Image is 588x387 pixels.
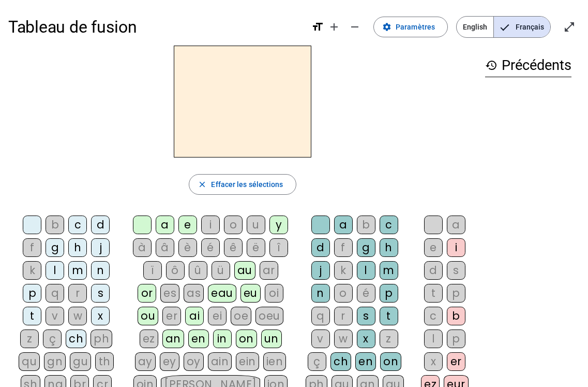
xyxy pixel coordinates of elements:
div: ein [236,352,259,371]
button: Augmenter la taille de la police [324,17,344,37]
div: x [424,352,443,371]
div: o [334,284,353,303]
div: î [269,238,288,257]
span: Français [494,17,550,37]
div: û [189,261,207,280]
div: c [380,216,398,234]
div: ü [212,261,230,280]
div: m [68,261,87,280]
div: oy [184,352,204,371]
div: z [380,329,398,348]
div: s [91,284,110,303]
div: r [334,307,353,325]
div: à [133,238,152,257]
div: â [156,238,174,257]
div: e [178,216,197,234]
div: p [447,284,465,303]
span: Effacer les sélections [211,178,283,191]
div: t [380,307,398,325]
div: oeu [255,307,283,325]
div: or [138,284,156,303]
div: h [68,238,87,257]
div: p [380,284,398,303]
div: b [46,216,64,234]
div: k [334,261,353,280]
div: n [311,284,330,303]
div: k [23,261,41,280]
div: ph [91,329,112,348]
div: l [357,261,375,280]
div: q [46,284,64,303]
button: Diminuer la taille de la police [344,17,365,37]
div: x [91,307,110,325]
div: in [213,329,232,348]
div: i [447,238,465,257]
div: ou [138,307,158,325]
div: d [311,238,330,257]
div: l [424,329,443,348]
button: Entrer en plein écran [559,17,580,37]
div: é [357,284,375,303]
div: ch [66,329,86,348]
div: ain [208,352,232,371]
div: a [334,216,353,234]
div: h [380,238,398,257]
button: Effacer les sélections [189,174,296,195]
div: au [234,261,255,280]
div: ch [330,352,351,371]
div: gu [70,352,91,371]
div: th [95,352,114,371]
div: er [447,352,465,371]
div: en [188,329,209,348]
div: on [380,352,401,371]
div: ô [166,261,185,280]
div: ay [135,352,156,371]
mat-icon: history [485,59,497,71]
div: d [424,261,443,280]
div: t [23,307,41,325]
div: ê [224,238,243,257]
div: è [178,238,197,257]
div: c [424,307,443,325]
div: i [201,216,220,234]
div: c [68,216,87,234]
mat-icon: open_in_full [563,21,576,33]
div: es [160,284,179,303]
div: t [424,284,443,303]
h1: Tableau de fusion [8,10,303,44]
mat-icon: add [328,21,340,33]
div: ei [208,307,227,325]
span: English [457,17,493,37]
mat-icon: close [198,180,207,189]
div: an [162,329,184,348]
div: w [68,307,87,325]
div: oe [231,307,251,325]
div: p [23,284,41,303]
div: a [156,216,174,234]
div: ai [185,307,204,325]
div: v [311,329,330,348]
div: ey [160,352,179,371]
div: eu [240,284,261,303]
div: ez [140,329,158,348]
div: p [447,329,465,348]
div: eau [208,284,236,303]
div: ar [260,261,278,280]
div: l [46,261,64,280]
div: s [447,261,465,280]
div: j [91,238,110,257]
div: er [162,307,181,325]
div: u [247,216,265,234]
div: g [46,238,64,257]
div: n [91,261,110,280]
span: Paramètres [396,21,435,33]
div: as [184,284,204,303]
div: f [334,238,353,257]
div: gn [44,352,66,371]
div: x [357,329,375,348]
div: ien [263,352,287,371]
div: b [447,307,465,325]
div: d [91,216,110,234]
div: f [23,238,41,257]
div: e [424,238,443,257]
